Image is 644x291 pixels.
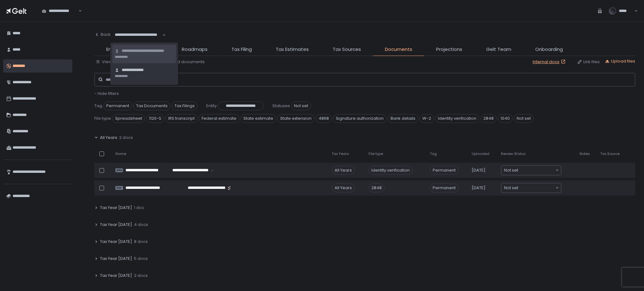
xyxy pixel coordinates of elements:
[419,114,434,123] span: W-2
[277,114,314,123] span: State extension
[501,183,561,193] div: Search for option
[165,114,197,123] span: IRS transcript
[535,46,563,53] span: Onboarding
[38,4,82,17] div: Search for option
[333,114,386,123] span: Signature authorization
[106,46,119,53] span: Entity
[134,273,148,278] span: 2 docs
[504,167,518,173] span: Not set
[430,184,458,192] span: Permanent
[533,59,567,65] a: Internal docs
[146,114,164,123] span: 1120-S
[430,166,458,175] span: Permanent
[580,151,590,156] span: Notes
[369,151,383,156] span: File type
[332,151,349,156] span: Tax Years
[600,151,619,156] span: Tax Source
[94,28,111,41] button: Back
[605,58,635,64] button: Upload files
[332,166,355,175] div: All Years
[100,135,117,140] span: All Years
[504,185,518,191] span: Not set
[94,32,111,37] div: Back
[472,151,489,156] span: Uploaded
[112,114,145,123] span: Spreadsheet
[134,205,144,211] span: 1 doc
[501,166,561,175] div: Search for option
[115,32,162,38] input: Search for option
[172,102,197,110] span: Tax Filings
[94,103,102,109] span: Tag
[100,273,132,278] span: Tax Year [DATE]
[100,256,132,261] span: Tax Year [DATE]
[111,28,166,41] div: Search for option
[199,114,239,123] span: Federal estimate
[501,151,526,156] span: Review Status
[435,114,479,123] span: Identity verification
[133,102,170,110] span: Tax Documents
[94,91,119,96] button: - Hide filters
[518,167,555,173] input: Search for option
[486,46,511,53] span: Gelt Team
[369,166,413,175] div: Identity verification
[94,116,111,121] span: File type
[480,114,497,123] span: 2848
[206,103,217,109] span: Entity
[276,46,309,53] span: Tax Estimates
[332,184,355,192] div: All Years
[100,239,132,244] span: Tax Year [DATE]
[241,114,276,123] span: State estimate
[385,46,412,53] span: Documents
[514,114,534,123] span: Not set
[472,185,486,191] span: [DATE]
[100,222,132,228] span: Tax Year [DATE]
[518,185,555,191] input: Search for option
[100,205,132,211] span: Tax Year [DATE]
[134,239,148,244] span: 8 docs
[430,151,437,156] span: Tag
[231,46,252,53] span: Tax Filing
[96,59,139,65] button: View by: Tax years
[182,46,208,53] span: Roadmaps
[498,114,513,123] span: 1040
[291,102,311,110] span: Not set
[272,103,290,109] span: Statuses
[316,114,332,123] span: 4868
[577,59,600,65] button: Link files
[369,184,385,192] div: 2848
[436,46,462,53] span: Projections
[119,135,133,140] span: 2 docs
[103,102,132,110] span: Permanent
[134,222,148,228] span: 4 docs
[333,46,361,53] span: Tax Sources
[388,114,418,123] span: Bank details
[94,91,119,96] span: - Hide filters
[134,256,148,261] span: 5 docs
[472,167,486,173] span: [DATE]
[115,151,126,156] span: Name
[78,8,78,14] input: Search for option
